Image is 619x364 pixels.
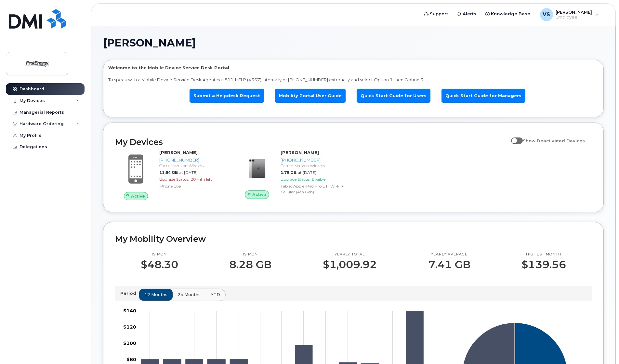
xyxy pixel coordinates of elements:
[242,153,273,184] img: image20231002-3703462-7tm9rn.jpeg
[141,259,178,270] p: $48.30
[323,252,377,257] p: Yearly total
[123,340,136,346] tspan: $100
[281,183,347,194] div: Tablet Apple iPad Pro 11" Wi-Fi + Cellular (4th Gen)
[120,290,139,296] p: Period
[159,150,198,155] strong: [PERSON_NAME]
[159,163,226,168] div: Carrier: Verizon Wireless
[115,149,229,200] a: Active[PERSON_NAME][PHONE_NUMBER]Carrier: Verizon Wireless11.64 GBat [DATE]Upgrade Status:20 mth ...
[123,324,136,330] tspan: $120
[428,252,470,257] p: Yearly average
[103,38,196,48] span: [PERSON_NAME]
[591,336,614,359] iframe: Messenger Launcher
[523,138,585,143] span: Show Deactivated Devices
[281,170,296,175] span: 1.79 GB
[211,292,220,298] span: YTD
[281,150,319,155] strong: [PERSON_NAME]
[178,292,201,298] span: 24 months
[123,307,136,313] tspan: $140
[236,149,350,199] a: Active[PERSON_NAME][PHONE_NUMBER]Carrier: Verizon Wireless1.79 GBat [DATE]Upgrade Status:Eligible...
[126,356,136,362] tspan: $80
[281,157,347,163] div: [PHONE_NUMBER]
[323,259,377,270] p: $1,009.92
[190,89,264,103] a: Submit a Helpdesk Request
[115,137,508,147] h2: My Devices
[108,65,599,71] p: Welcome to the Mobile Device Service Desk Portal
[252,191,266,198] span: Active
[115,234,592,244] h2: My Mobility Overview
[357,89,430,103] a: Quick Start Guide for Users
[428,259,470,270] p: 7.41 GB
[521,259,566,270] p: $139.56
[281,163,347,168] div: Carrier: Verizon Wireless
[281,177,310,182] span: Upgrade Status:
[441,89,525,103] a: Quick Start Guide for Managers
[511,135,516,140] input: Show Deactivated Devices
[108,77,599,83] p: To speak with a Mobile Device Service Desk Agent call 811-HELP (4357) internally or [PHONE_NUMBER...
[141,252,178,257] p: This month
[229,259,271,270] p: 8.28 GB
[179,170,198,175] span: at [DATE]
[159,157,226,163] div: [PHONE_NUMBER]
[275,89,346,103] a: Mobility Portal User Guide
[298,170,316,175] span: at [DATE]
[159,183,226,189] div: iPhone 16e
[131,193,145,199] span: Active
[159,177,189,182] span: Upgrade Status:
[521,252,566,257] p: Highest month
[191,177,212,182] span: 20 mth left
[159,170,178,175] span: 11.64 GB
[229,252,271,257] p: This month
[312,177,325,182] span: Eligible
